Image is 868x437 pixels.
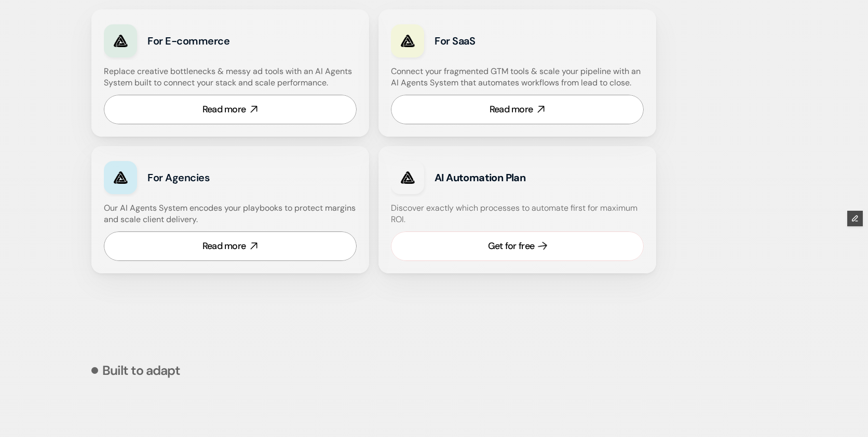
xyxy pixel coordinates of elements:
[391,202,644,226] h4: Discover exactly which processes to automate first for maximum ROI.
[104,231,357,261] a: Read more
[391,95,644,124] a: Read more
[202,103,246,116] div: Read more
[147,170,289,185] h3: For Agencies
[391,66,649,89] h4: Connect your fragmented GTM tools & scale your pipeline with an AI Agents System that automates w...
[488,240,534,253] div: Get for free
[847,211,863,226] button: Edit Framer Content
[104,66,354,89] h4: Replace creative bottlenecks & messy ad tools with an AI Agents System built to connect your stac...
[104,95,357,124] a: Read more
[104,202,357,226] h4: Our AI Agents System encodes your playbooks to protect margins and scale client delivery.
[391,231,644,261] a: Get for free
[490,103,533,116] div: Read more
[435,171,525,184] strong: AI Automation Plan
[102,364,180,377] p: Built to adapt
[202,240,246,253] div: Read more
